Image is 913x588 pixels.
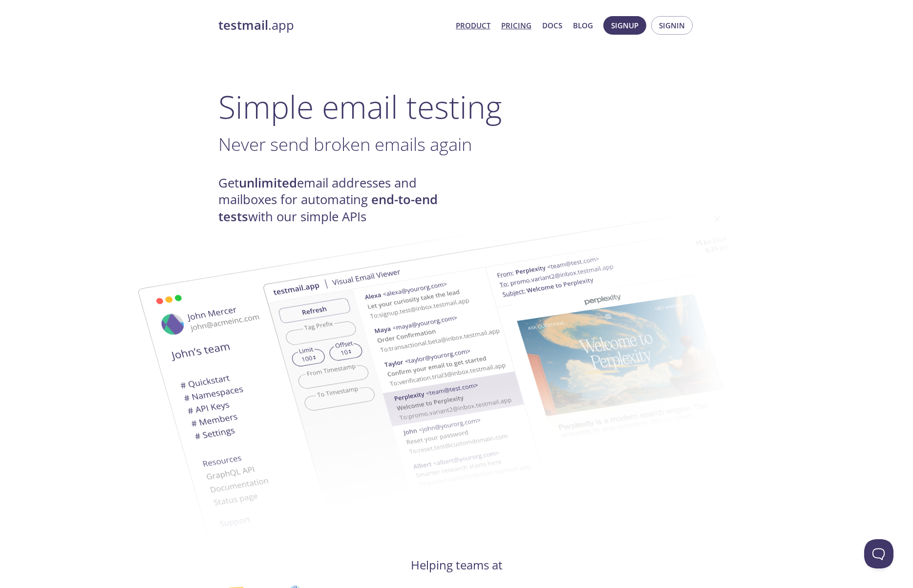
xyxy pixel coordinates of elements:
span: Signup [611,19,638,32]
span: Never send broken emails again [218,132,472,156]
button: Signin [651,16,693,35]
a: Blog [573,19,593,32]
h4: Get email addresses and mailboxes for automating with our simple APIs [218,175,457,225]
strong: end-to-end tests [218,191,438,225]
img: testmail-email-viewer [262,194,790,525]
img: testmail-email-viewer [101,226,628,557]
h1: Simple email testing [218,88,695,126]
a: testmail.app [218,17,448,34]
h4: Helping teams at [218,557,695,573]
strong: testmail [218,17,268,34]
strong: unlimited [239,174,297,191]
span: Signin [659,19,685,32]
iframe: Help Scout Beacon - Open [864,539,893,568]
a: Docs [542,19,562,32]
a: Product [456,19,490,32]
a: Pricing [501,19,531,32]
button: Signup [603,16,646,35]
